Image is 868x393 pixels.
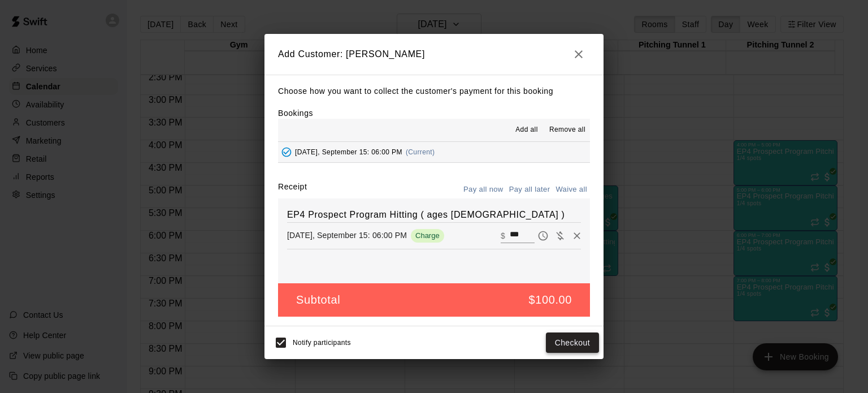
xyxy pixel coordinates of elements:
[264,34,604,75] h2: Add Customer: [PERSON_NAME]
[501,230,505,241] p: $
[287,208,581,222] h6: EP4 Prospect Program Hitting ( ages [DEMOGRAPHIC_DATA] )
[546,332,599,353] button: Checkout
[506,181,553,198] button: Pay all later
[406,148,435,156] span: (Current)
[529,292,572,308] h5: $100.00
[411,231,444,240] span: Charge
[545,121,590,139] button: Remove all
[553,181,590,198] button: Waive all
[278,109,313,118] label: Bookings
[461,181,506,198] button: Pay all now
[296,292,340,308] h5: Subtotal
[295,148,402,156] span: [DATE], September 15: 06:00 PM
[552,230,568,240] span: Waive payment
[287,230,407,241] p: [DATE], September 15: 06:00 PM
[568,227,585,244] button: Remove
[515,124,538,136] span: Add all
[509,121,545,139] button: Add all
[278,84,590,98] p: Choose how you want to collect the customer's payment for this booking
[549,124,585,136] span: Remove all
[278,181,307,198] label: Receipt
[535,230,552,240] span: Pay later
[293,339,351,347] span: Notify participants
[278,142,590,163] button: Added - Collect Payment[DATE], September 15: 06:00 PM(Current)
[278,144,295,161] button: Added - Collect Payment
